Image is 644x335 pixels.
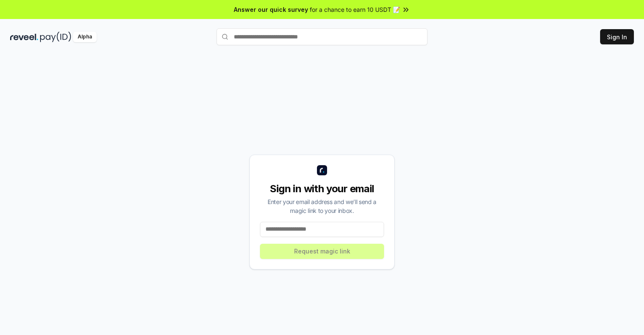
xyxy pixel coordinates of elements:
[317,165,327,175] img: logo_small
[260,197,384,215] div: Enter your email address and we’ll send a magic link to your inbox.
[600,29,634,44] button: Sign In
[73,32,97,42] div: Alpha
[234,5,308,14] span: Answer our quick survey
[260,182,384,196] div: Sign in with your email
[10,32,38,42] img: reveel_dark
[310,5,400,14] span: for a chance to earn 10 USDT 📝
[40,32,71,42] img: pay_id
